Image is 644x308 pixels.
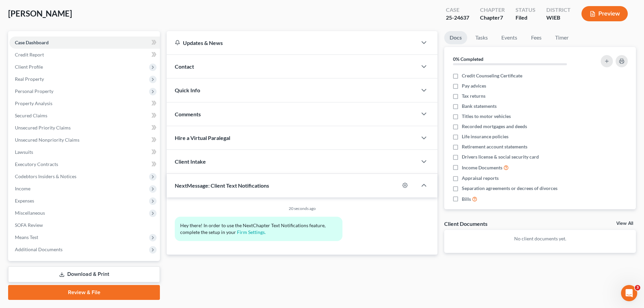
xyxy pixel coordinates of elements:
[15,52,44,57] span: Credit Report
[621,285,637,301] iframe: Intercom live chat
[446,6,469,14] div: Case
[462,82,486,89] span: Pay advices
[15,137,79,143] span: Unsecured Nonpriority Claims
[9,134,160,146] a: Unsecured Nonpriority Claims
[15,149,33,155] span: Lawsuits
[462,103,497,110] span: Bank statements
[9,219,160,231] a: SOFA Review
[15,246,63,252] span: Additional Documents
[462,196,471,203] span: Bills
[462,153,539,160] span: Drivers license & social security card
[15,64,43,70] span: Client Profile
[175,135,230,141] span: Hire a Virtual Paralegal
[175,206,429,211] div: 20 seconds ago
[9,110,160,122] a: Secured Claims
[15,161,58,167] span: Executory Contracts
[9,49,160,61] a: Credit Report
[15,234,38,240] span: Means Test
[616,221,633,226] a: View All
[237,229,266,235] a: Firm Settings.
[635,285,640,290] span: 3
[15,198,34,204] span: Expenses
[175,158,206,165] span: Client Intake
[175,63,194,70] span: Contact
[450,235,630,242] p: No client documents yet.
[8,285,160,300] a: Review & File
[15,100,52,106] span: Property Analysis
[15,222,43,228] span: SOFA Review
[462,113,511,120] span: Titles to motor vehicles
[581,6,628,21] button: Preview
[15,40,49,45] span: Case Dashboard
[453,56,483,62] strong: 0% Completed
[9,37,160,49] a: Case Dashboard
[9,97,160,110] a: Property Analysis
[8,8,72,18] span: [PERSON_NAME]
[444,31,467,44] a: Docs
[516,14,535,22] div: Filed
[462,175,499,182] span: Appraisal reports
[175,182,269,189] span: NextMessage: Client Text Notifications
[462,93,485,99] span: Tax returns
[15,113,47,118] span: Secured Claims
[462,164,502,171] span: Income Documents
[516,6,535,14] div: Status
[462,123,527,130] span: Recorded mortgages and deeds
[462,133,508,140] span: Life insurance policies
[462,72,522,79] span: Credit Counseling Certificate
[462,143,527,150] span: Retirement account statements
[500,14,503,21] span: 7
[175,111,201,117] span: Comments
[15,210,45,216] span: Miscellaneous
[550,31,574,44] a: Timer
[15,186,30,191] span: Income
[546,6,571,14] div: District
[15,76,44,82] span: Real Property
[15,125,71,131] span: Unsecured Priority Claims
[462,185,557,192] span: Separation agreements or decrees of divorces
[546,14,571,22] div: WIEB
[15,173,76,179] span: Codebtors Insiders & Notices
[15,88,53,94] span: Personal Property
[9,122,160,134] a: Unsecured Priority Claims
[444,220,487,227] div: Client Documents
[9,158,160,170] a: Executory Contracts
[9,146,160,158] a: Lawsuits
[470,31,493,44] a: Tasks
[175,39,409,46] div: Updates & News
[175,87,200,93] span: Quick Info
[446,14,469,22] div: 25-24637
[180,222,327,235] span: Hey there! In order to use the NextChapter Text Notifications feature, complete the setup in your
[496,31,523,44] a: Events
[480,6,505,14] div: Chapter
[480,14,505,22] div: Chapter
[8,266,160,282] a: Download & Print
[525,31,547,44] a: Fees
